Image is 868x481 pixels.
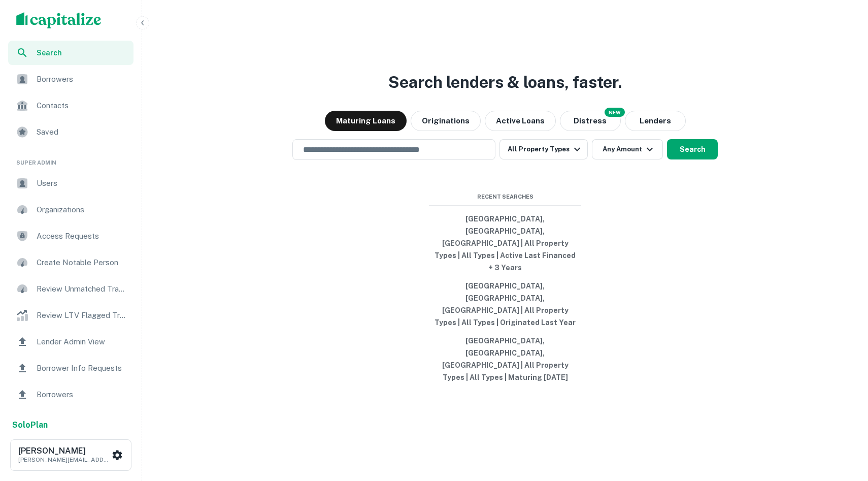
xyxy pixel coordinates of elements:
[592,139,663,159] button: Any Amount
[8,409,133,433] a: Email Testing
[8,303,133,328] a: Review LTV Flagged Transactions
[429,210,581,277] button: [GEOGRAPHIC_DATA], [GEOGRAPHIC_DATA], [GEOGRAPHIC_DATA] | All Property Types | All Types | Active...
[8,277,133,301] a: Review Unmatched Transactions
[18,447,110,455] h6: [PERSON_NAME]
[37,309,127,322] span: Review LTV Flagged Transactions
[411,111,481,131] button: Originations
[37,73,127,85] span: Borrowers
[429,193,581,201] span: Recent Searches
[10,439,131,471] button: [PERSON_NAME][PERSON_NAME][EMAIL_ADDRESS][PERSON_NAME][DOMAIN_NAME]
[8,93,133,118] a: Contacts
[817,400,868,448] iframe: Chat Widget
[8,67,133,91] a: Borrowers
[388,70,622,94] h3: Search lenders & loans, faster.
[429,277,581,332] button: [GEOGRAPHIC_DATA], [GEOGRAPHIC_DATA], [GEOGRAPHIC_DATA] | All Property Types | All Types | Origin...
[8,250,133,275] a: Create Notable Person
[18,455,110,464] p: [PERSON_NAME][EMAIL_ADDRESS][PERSON_NAME][DOMAIN_NAME]
[37,362,127,374] span: Borrower Info Requests
[8,198,133,222] a: Organizations
[37,256,127,269] span: Create Notable Person
[37,389,127,401] span: Borrowers
[12,419,48,431] a: SoloPlan
[499,139,588,159] button: All Property Types
[16,12,102,28] img: capitalize-logo.png
[37,230,127,242] span: Access Requests
[37,336,127,348] span: Lender Admin View
[37,204,127,216] span: Organizations
[37,283,127,295] span: Review Unmatched Transactions
[37,47,127,58] span: Search
[8,356,133,380] a: Borrower Info Requests
[560,111,621,131] button: Search distressed loans with lien and other non-mortgage details.
[8,224,133,248] a: Access Requests
[12,420,48,430] strong: Solo Plan
[8,120,133,144] a: Saved
[605,108,625,117] div: NEW
[8,382,133,407] a: Borrowers
[485,111,556,131] button: Active Loans
[8,330,133,354] a: Lender Admin View
[325,111,407,131] button: Maturing Loans
[8,41,133,65] a: Search
[667,139,718,159] button: Search
[429,332,581,387] button: [GEOGRAPHIC_DATA], [GEOGRAPHIC_DATA], [GEOGRAPHIC_DATA] | All Property Types | All Types | Maturi...
[625,111,686,131] button: Lenders
[37,177,127,189] span: Users
[37,100,127,112] span: Contacts
[8,171,133,196] a: Users
[8,146,133,171] li: Super Admin
[37,126,127,138] span: Saved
